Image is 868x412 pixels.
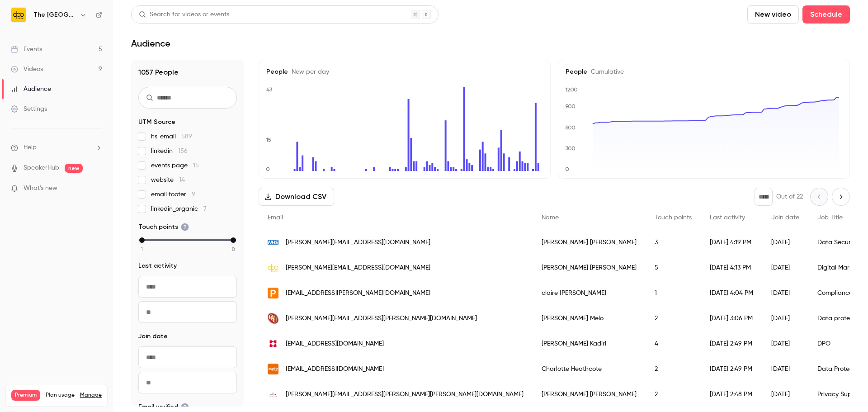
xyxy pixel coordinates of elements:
[533,255,646,280] div: [PERSON_NAME] [PERSON_NAME]
[131,38,170,49] h1: Audience
[11,104,47,114] div: Settings
[266,137,271,143] text: 15
[288,69,329,75] span: New per day
[138,223,189,232] span: Touch points
[11,65,43,74] div: Videos
[11,8,26,22] img: The DPO Centre
[259,188,334,206] button: Download CSV
[542,214,559,221] span: Name
[747,5,799,24] button: New video
[286,314,477,323] span: [PERSON_NAME][EMAIL_ADDRESS][PERSON_NAME][DOMAIN_NAME]
[151,147,188,156] span: linkedin
[817,214,843,221] span: Job Title
[587,69,624,75] span: Cumulative
[762,280,808,306] div: [DATE]
[533,382,646,407] div: [PERSON_NAME] [PERSON_NAME]
[565,86,578,93] text: 1200
[11,390,40,401] span: Premium
[762,382,808,407] div: [DATE]
[646,230,701,255] div: 3
[566,67,842,76] h5: People
[762,331,808,356] div: [DATE]
[24,143,37,152] span: Help
[11,85,51,94] div: Audience
[701,255,762,280] div: [DATE] 4:13 PM
[776,192,803,201] p: Out of 22
[268,338,278,349] img: knightfrank.com
[646,306,701,331] div: 2
[646,280,701,306] div: 1
[710,214,745,221] span: Last activity
[151,161,199,170] span: events page
[268,237,278,248] img: nhs.net
[138,403,189,412] span: Email verified
[24,184,57,193] span: What's new
[566,145,576,152] text: 300
[138,261,177,270] span: Last activity
[151,132,192,141] span: hs_email
[286,238,430,247] span: [PERSON_NAME][EMAIL_ADDRESS][DOMAIN_NAME]
[268,214,283,221] span: Email
[802,5,850,24] button: Schedule
[46,392,75,399] span: Plan usage
[139,237,145,243] div: min
[11,143,102,152] li: help-dropdown-opener
[646,255,701,280] div: 5
[268,262,278,273] img: dpocentre.com
[701,331,762,356] div: [DATE] 2:49 PM
[286,365,384,374] span: [EMAIL_ADDRESS][DOMAIN_NAME]
[151,204,207,213] span: linkedin_organic
[181,133,192,140] span: 589
[565,166,569,172] text: 0
[266,67,543,76] h5: People
[24,163,59,173] a: SpeakerHub
[138,67,237,78] h1: 1057 People
[11,45,42,54] div: Events
[646,356,701,382] div: 2
[286,339,384,349] span: [EMAIL_ADDRESS][DOMAIN_NAME]
[192,191,195,198] span: 9
[533,230,646,255] div: [PERSON_NAME] [PERSON_NAME]
[286,263,430,273] span: [PERSON_NAME][EMAIL_ADDRESS][DOMAIN_NAME]
[268,313,278,324] img: ocugroup.com
[701,280,762,306] div: [DATE] 4:04 PM
[771,214,799,221] span: Join date
[762,306,808,331] div: [DATE]
[268,288,278,298] img: publicagroup.uk
[138,118,175,127] span: UTM Source
[141,245,143,253] span: 1
[646,382,701,407] div: 2
[151,190,195,199] span: email footer
[138,332,168,341] span: Join date
[266,86,273,93] text: 43
[266,166,270,172] text: 0
[701,356,762,382] div: [DATE] 2:49 PM
[533,306,646,331] div: [PERSON_NAME] Melo
[232,245,235,253] span: 8
[701,382,762,407] div: [DATE] 2:48 PM
[533,331,646,356] div: [PERSON_NAME] Kadiri
[151,175,185,185] span: website
[33,10,76,19] h6: The [GEOGRAPHIC_DATA]
[533,356,646,382] div: Charlotte Heathcote
[646,331,701,356] div: 4
[762,255,808,280] div: [DATE]
[179,177,185,183] span: 14
[268,364,278,374] img: aspirehousing.co.uk
[832,188,850,206] button: Next page
[701,230,762,255] div: [DATE] 4:19 PM
[193,162,199,169] span: 15
[533,280,646,306] div: claire [PERSON_NAME]
[762,356,808,382] div: [DATE]
[565,124,576,131] text: 600
[203,206,207,212] span: 7
[655,214,692,221] span: Touch points
[286,289,430,298] span: [EMAIL_ADDRESS][PERSON_NAME][DOMAIN_NAME]
[231,237,236,243] div: max
[268,389,278,400] img: hiscox.com
[762,230,808,255] div: [DATE]
[139,10,229,19] div: Search for videos or events
[565,103,576,109] text: 900
[701,306,762,331] div: [DATE] 3:06 PM
[178,148,188,154] span: 156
